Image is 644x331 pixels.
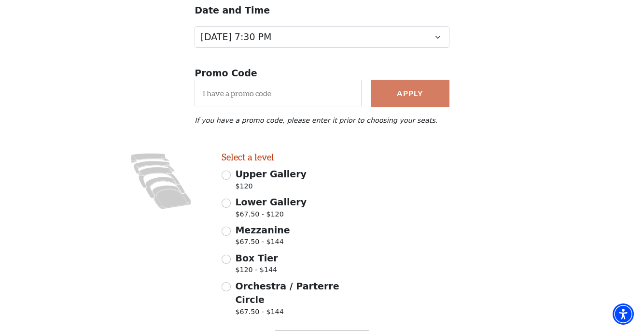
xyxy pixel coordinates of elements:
[195,3,449,17] p: Date and Time
[235,237,290,250] span: $67.50 - $144
[195,66,449,80] p: Promo Code
[235,281,339,305] span: Orchestra / Parterre Circle
[235,169,307,179] span: Upper Gallery
[235,265,278,278] span: $120 - $144
[235,307,369,320] span: $67.50 - $144
[195,116,449,124] p: If you have a promo code, please enter it prior to choosing your seats.
[613,303,634,325] div: Accessibility Menu
[235,209,307,222] span: $67.50 - $120
[195,80,361,106] input: I have a promo code
[222,152,369,163] h2: Select a level
[235,197,307,207] span: Lower Gallery
[235,181,307,194] span: $120
[235,253,278,263] span: Box Tier
[235,225,290,235] span: Mezzanine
